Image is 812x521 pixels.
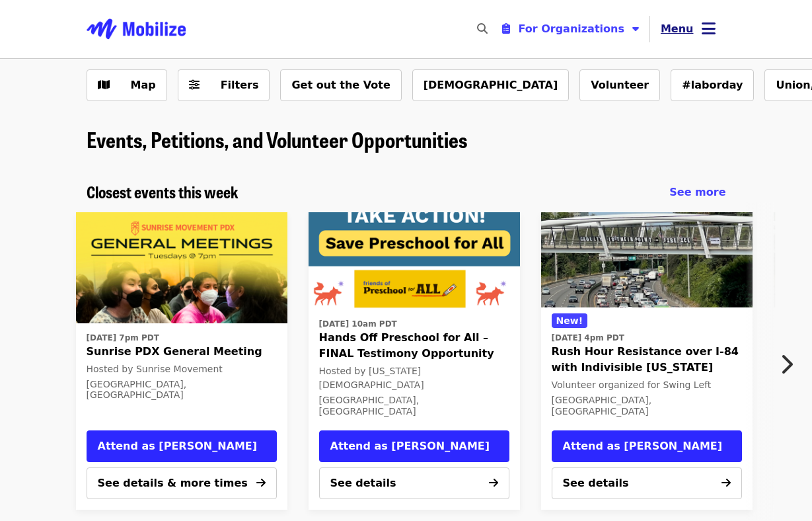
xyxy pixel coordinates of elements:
[669,184,725,200] a: See more
[563,438,731,454] span: Attend as [PERSON_NAME]
[552,467,742,499] button: See details
[98,79,110,91] i: map icon
[661,22,694,35] span: Menu
[650,13,726,45] button: Toggle account menu
[87,124,467,155] span: Events, Petitions, and Volunteer Opportunities
[87,8,186,50] img: Mobilize - Home
[552,380,712,390] span: Volunteer organized for Swing Left
[563,477,629,489] span: See details
[702,19,716,38] i: bars icon
[518,22,624,35] span: For Organizations
[189,79,200,91] i: sliders-h icon
[579,69,660,101] button: Volunteer
[87,329,277,404] a: See details for "Sunrise PDX General Meeting"
[98,477,248,489] span: See details & more times
[87,332,159,344] time: [DATE] 7pm PDT
[541,197,753,308] a: Rush Hour Resistance over I-84 with Indivisible Oregon
[87,182,239,202] a: Closest events this week
[319,366,424,390] span: Hosted by [US_STATE] [DEMOGRAPHIC_DATA]
[552,344,742,376] span: Rush Hour Resistance over I-84 with Indivisible [US_STATE]
[319,430,509,462] button: Attend as [PERSON_NAME]
[552,313,742,420] a: See details for "Rush Hour Resistance over I-84 with Indivisible Oregon"
[541,197,753,308] img: Rush Hour Resistance over I-84 with Indivisible Oregon organized by Swing Left
[256,477,266,489] i: arrow-right icon
[768,346,812,383] button: Next item
[309,199,520,310] a: Hands Off Preschool for All – FINAL Testimony Opportunity
[221,79,259,91] span: Filters
[502,22,510,35] i: clipboard-list icon
[330,438,498,454] span: Attend as [PERSON_NAME]
[492,16,649,42] button: Toggle organizer menu
[98,438,266,454] span: Attend as [PERSON_NAME]
[319,467,509,499] button: See details
[330,477,396,489] span: See details
[489,477,498,489] i: arrow-right icon
[131,79,156,91] span: Map
[669,186,725,198] span: See more
[87,430,277,462] button: Attend as [PERSON_NAME]
[87,69,167,101] button: Show map view
[721,477,731,489] i: arrow-right icon
[319,318,397,330] time: [DATE] 10am PDT
[552,395,742,417] div: [GEOGRAPHIC_DATA], [GEOGRAPHIC_DATA]
[309,199,520,310] img: Hands Off Preschool for All – FINAL Testimony Opportunity organized by Oregon Working Families Party
[87,180,239,203] span: Closest events this week
[780,352,793,377] i: chevron-right icon
[280,69,401,101] button: Get out the Vote
[319,315,509,420] a: See details for "Hands Off Preschool for All – FINAL Testimony Opportunity"
[556,315,583,326] span: New!
[552,332,624,344] time: [DATE] 4pm PDT
[671,69,754,101] button: #laborday
[412,69,569,101] button: [DEMOGRAPHIC_DATA]
[76,182,737,202] div: Closest events this week
[496,13,506,45] input: Search
[76,212,287,323] a: Sunrise PDX General Meeting
[477,22,488,35] i: search icon
[178,69,270,101] button: Filters (0 selected)
[87,379,277,401] div: [GEOGRAPHIC_DATA], [GEOGRAPHIC_DATA]
[87,344,277,360] span: Sunrise PDX General Meeting
[76,212,287,323] img: Sunrise PDX General Meeting organized by Sunrise Movement
[87,467,277,499] button: See details & more times
[552,430,742,462] button: Attend as [PERSON_NAME]
[632,22,639,35] i: caret-down icon
[319,330,509,362] span: Hands Off Preschool for All – FINAL Testimony Opportunity
[87,364,223,374] span: Hosted by Sunrise Movement
[319,395,509,417] div: [GEOGRAPHIC_DATA], [GEOGRAPHIC_DATA]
